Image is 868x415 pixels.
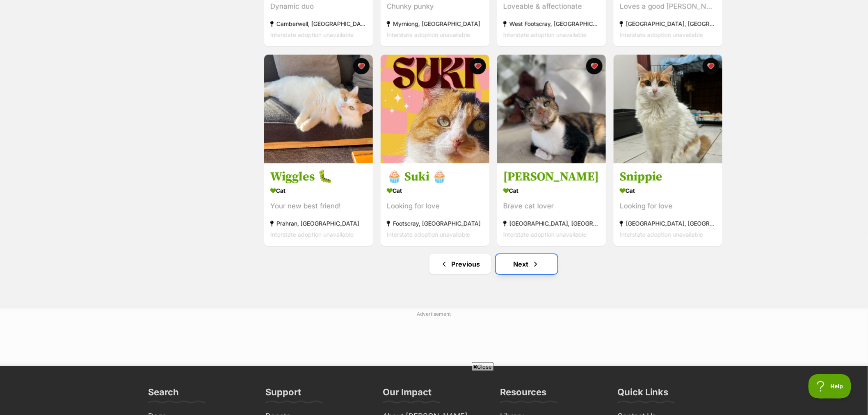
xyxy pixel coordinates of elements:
[620,231,703,238] span: Interstate adoption unavailable
[387,18,483,30] div: Myrniong, [GEOGRAPHIC_DATA]
[264,55,373,163] img: Wiggles 🐛
[503,32,587,39] span: Interstate adoption unavailable
[617,386,669,403] h3: Quick Links
[270,169,367,185] h3: Wiggles 🐛
[497,163,606,246] a: [PERSON_NAME] Cat Brave cat lover [GEOGRAPHIC_DATA], [GEOGRAPHIC_DATA] Interstate adoption unavai...
[381,55,489,163] img: 🧁 Suki 🧁
[470,58,486,74] button: favourite
[620,1,716,12] div: Loves a good [PERSON_NAME]!
[285,374,583,411] iframe: Advertisement
[497,55,606,163] img: Griselda
[270,18,367,30] div: Camberwell, [GEOGRAPHIC_DATA]
[809,374,852,399] iframe: Help Scout Beacon - Open
[387,1,483,12] div: Chunky punky
[270,218,367,229] div: Prahran, [GEOGRAPHIC_DATA]
[496,254,557,274] a: Next page
[270,1,367,12] div: Dynamic duo
[703,58,719,74] button: favourite
[381,163,489,246] a: 🧁 Suki 🧁 Cat Looking for love Footscray, [GEOGRAPHIC_DATA] Interstate adoption unavailable favourite
[265,386,301,403] h3: Support
[620,185,716,196] div: Cat
[620,218,716,229] div: [GEOGRAPHIC_DATA], [GEOGRAPHIC_DATA]
[503,18,600,30] div: West Footscray, [GEOGRAPHIC_DATA]
[620,32,703,39] span: Interstate adoption unavailable
[387,169,483,185] h3: 🧁 Suki 🧁
[270,32,354,39] span: Interstate adoption unavailable
[270,231,354,238] span: Interstate adoption unavailable
[387,231,470,238] span: Interstate adoption unavailable
[614,163,722,246] a: Snippie Cat Looking for love [GEOGRAPHIC_DATA], [GEOGRAPHIC_DATA] Interstate adoption unavailable...
[264,163,373,246] a: Wiggles 🐛 Cat Your new best friend! Prahran, [GEOGRAPHIC_DATA] Interstate adoption unavailable fa...
[586,58,603,74] button: favourite
[503,169,600,185] h3: [PERSON_NAME]
[620,169,716,185] h3: Snippie
[387,218,483,229] div: Footscray, [GEOGRAPHIC_DATA]
[614,55,722,163] img: Snippie
[503,218,600,229] div: [GEOGRAPHIC_DATA], [GEOGRAPHIC_DATA]
[503,231,587,238] span: Interstate adoption unavailable
[620,201,716,212] div: Looking for love
[503,201,600,212] div: Brave cat lover
[353,58,370,74] button: favourite
[263,254,723,274] nav: Pagination
[387,32,470,39] span: Interstate adoption unavailable
[270,201,367,212] div: Your new best friend!
[148,386,179,403] h3: Search
[472,363,494,371] span: Close
[270,185,367,196] div: Cat
[429,254,491,274] a: Previous page
[387,201,483,212] div: Looking for love
[503,185,600,196] div: Cat
[503,1,600,12] div: Loveable & affectionate
[387,185,483,196] div: Cat
[620,18,716,30] div: [GEOGRAPHIC_DATA], [GEOGRAPHIC_DATA]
